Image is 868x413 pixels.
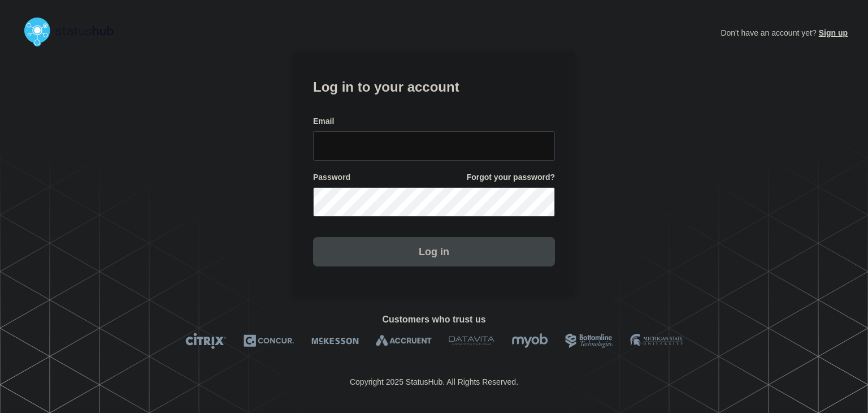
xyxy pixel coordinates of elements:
[721,19,848,46] p: Don't have an account yet?
[244,333,294,349] img: Concur logo
[449,333,494,349] img: DataVita logo
[313,187,555,217] input: password input
[817,28,848,37] a: Sign up
[376,333,432,349] img: Accruent logo
[311,333,359,349] img: McKesson logo
[313,116,334,127] span: Email
[630,333,683,349] img: MSU logo
[511,333,548,349] img: myob logo
[313,172,350,183] span: Password
[313,237,555,266] button: Log in
[350,377,518,386] p: Copyright 2025 StatusHub. All Rights Reserved.
[467,172,555,183] a: Forgot your password?
[20,14,128,50] img: StatusHub logo
[313,75,555,96] h1: Log in to your account
[185,333,227,349] img: Citrix logo
[313,131,555,161] input: email input
[20,315,848,325] h2: Customers who trust us
[565,333,613,349] img: Bottomline logo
